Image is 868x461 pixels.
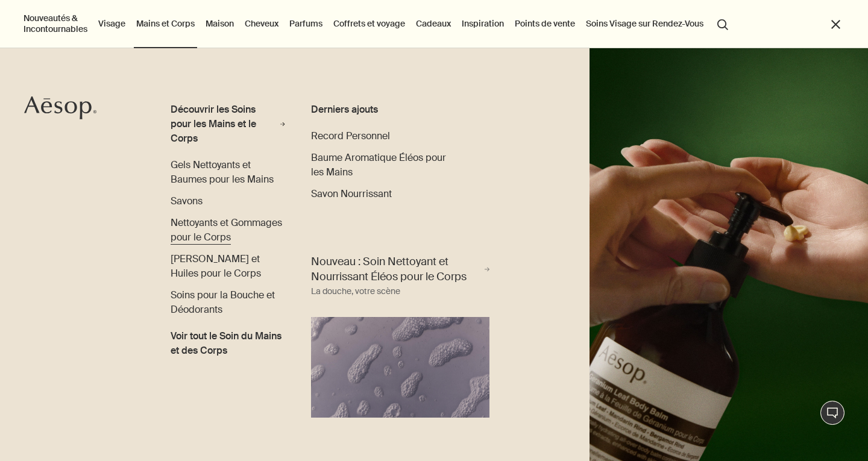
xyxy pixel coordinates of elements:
a: Coffrets et voyage [331,16,407,31]
a: Découvrir les Soins pour les Mains et le Corps [171,102,285,151]
a: Mains et Corps [134,16,197,31]
span: Gels Nettoyants et Baumes pour les Mains [171,158,274,186]
div: Découvrir les Soins pour les Mains et le Corps [171,102,277,146]
a: Parfums [287,16,325,31]
button: Chat en direct [820,401,844,425]
a: Cheveux [242,16,281,31]
div: Derniers ajouts [311,102,450,117]
a: Nouveau : Soin Nettoyant et Nourrissant Éléos pour le Corps La douche, votre scèneBody cleanser f... [308,251,493,418]
a: Nettoyants et Gommages pour le Corps [171,216,285,245]
span: Baume Aromatique Éléos pour les Mains [311,151,446,178]
a: Voir tout le Soin du Mains et des Corps [171,324,285,358]
img: A hand holding the pump dispensing Geranium Leaf Body Balm on to hand. [590,48,868,461]
button: Lancer une recherche [712,12,734,35]
a: Cadeaux [414,16,453,31]
a: Baume Aromatique Éléos pour les Mains [311,151,450,180]
svg: Aesop [24,96,96,120]
a: [PERSON_NAME] et Huiles pour le Corps [171,252,285,281]
span: Savon Nourrissant [311,187,392,200]
a: Soins pour la Bouche et Déodorants [171,288,285,317]
a: Savon Nourrissant [311,187,392,201]
button: Nouveautés & Incontournables [21,10,90,37]
a: Visage [96,16,128,31]
a: Soins Visage sur Rendez-Vous [583,16,706,31]
a: Gels Nettoyants et Baumes pour les Mains [171,158,285,187]
span: Baumes et Huiles pour le Corps [171,252,261,280]
div: La douche, votre scène [311,284,400,299]
span: Nettoyants et Gommages pour le Corps [171,216,282,243]
a: Record Personnel [311,129,390,143]
span: Savons [171,195,203,207]
a: Maison [203,16,236,31]
button: Points de vente [512,16,577,31]
button: Fermer le menu [829,17,843,31]
a: Savons [171,194,203,209]
span: Voir tout le Soin du Mains et des Corps [171,329,285,358]
span: Nouveau : Soin Nettoyant et Nourrissant Éléos pour le Corps [311,254,482,284]
span: Record Personnel [311,130,390,142]
a: Aesop [21,93,99,126]
span: Soins pour la Bouche et Déodorants [171,289,275,316]
a: Inspiration [459,16,506,31]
